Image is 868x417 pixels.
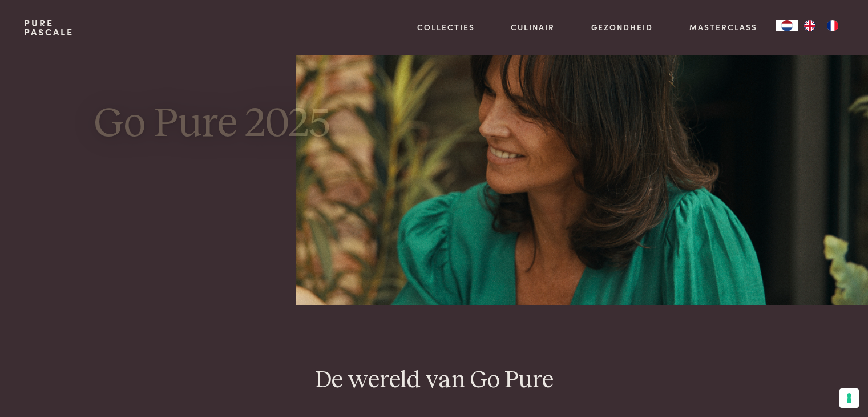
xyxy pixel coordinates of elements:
[798,20,844,31] ul: Language list
[591,21,653,33] a: Gezondheid
[511,21,555,33] a: Culinair
[839,388,859,408] button: Uw voorkeuren voor toestemming voor trackingtechnologieën
[24,366,843,396] h2: De wereld van Go Pure
[417,21,475,33] a: Collecties
[24,18,74,37] a: PurePascale
[776,20,798,31] div: Language
[776,20,844,31] aside: Language selected: Nederlands
[776,20,798,31] a: NL
[94,98,425,150] h1: Go Pure 2025
[821,20,844,31] a: FR
[798,20,821,31] a: EN
[689,21,757,33] a: Masterclass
